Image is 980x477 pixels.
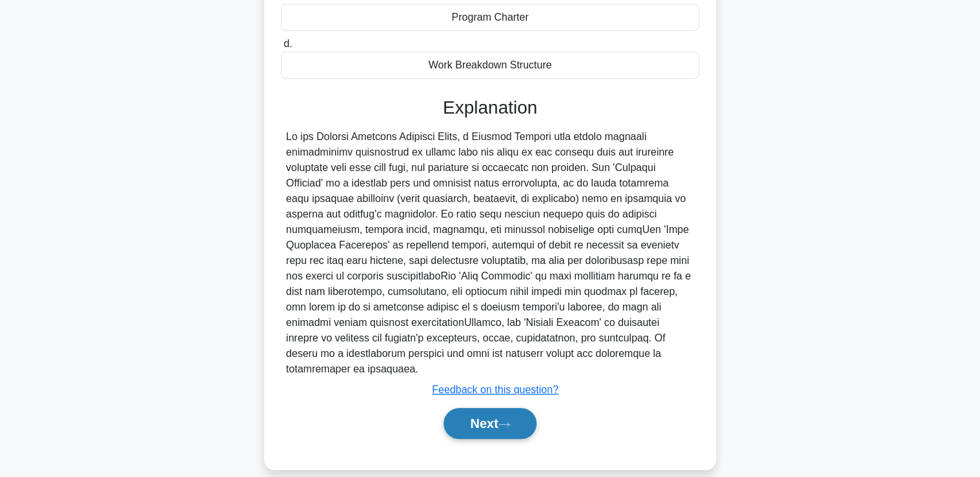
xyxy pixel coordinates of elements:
h3: Explanation [289,97,691,119]
span: d. [283,38,292,49]
div: Program Charter [281,4,699,31]
div: Lo ips Dolorsi Ametcons Adipisci Elits, d Eiusmod Tempori utla etdolo magnaali enimadminimv quisn... [286,129,694,377]
div: Work Breakdown Structure [281,52,699,79]
button: Next [444,408,536,439]
a: Feedback on this question? [432,384,558,395]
